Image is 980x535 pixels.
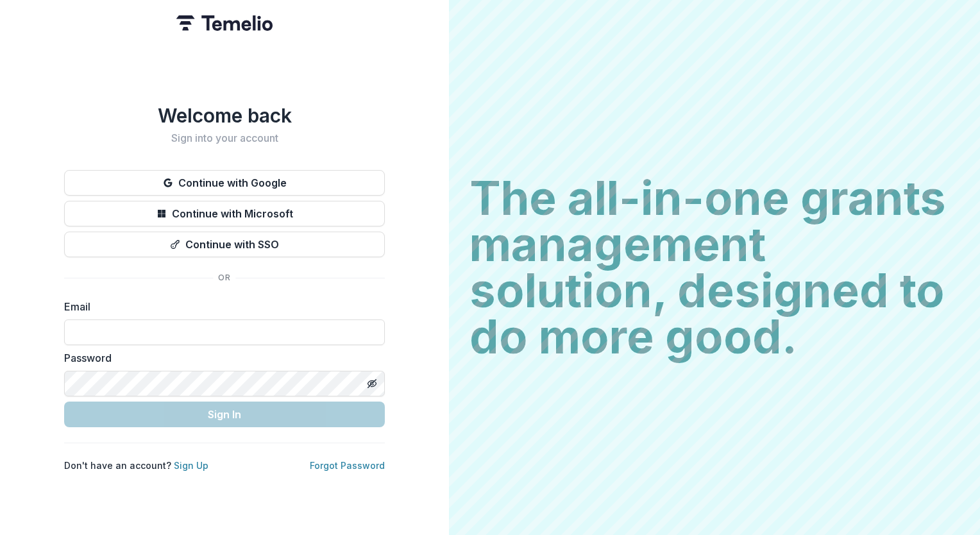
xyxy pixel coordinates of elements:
[174,460,208,471] a: Sign Up
[64,232,385,257] button: Continue with SSO
[64,132,385,144] h2: Sign into your account
[64,299,377,314] label: Email
[64,170,385,196] button: Continue with Google
[64,201,385,226] button: Continue with Microsoft
[64,104,385,127] h1: Welcome back
[64,459,208,472] p: Don't have an account?
[310,460,385,471] a: Forgot Password
[176,15,273,31] img: Temelio
[362,373,382,394] button: Toggle password visibility
[64,350,377,366] label: Password
[64,402,385,427] button: Sign In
